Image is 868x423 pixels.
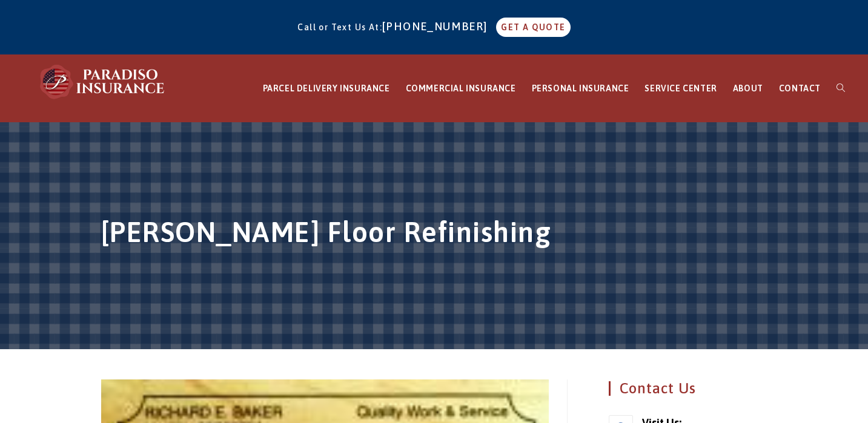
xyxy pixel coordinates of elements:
a: [PHONE_NUMBER] [382,20,494,33]
span: CONTACT [779,84,821,93]
h4: Contact Us [609,381,766,396]
a: GET A QUOTE [496,18,570,37]
a: PARCEL DELIVERY INSURANCE [255,55,398,122]
span: PARCEL DELIVERY INSURANCE [263,84,390,93]
a: SERVICE CENTER [637,55,724,122]
a: ABOUT [725,55,771,122]
a: CONTACT [771,55,829,122]
span: SERVICE CENTER [644,84,717,93]
span: PERSONAL INSURANCE [532,84,629,93]
img: Paradiso Insurance [36,64,170,100]
a: COMMERCIAL INSURANCE [398,55,524,122]
span: COMMERCIAL INSURANCE [406,84,516,93]
span: Call or Text Us At: [297,22,382,32]
a: PERSONAL INSURANCE [524,55,637,122]
span: ABOUT [733,84,763,93]
h1: [PERSON_NAME] Floor Refinishing [101,213,767,258]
